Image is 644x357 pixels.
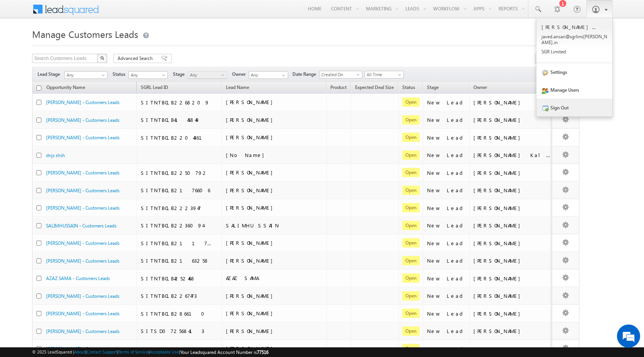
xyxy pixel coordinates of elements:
span: [PERSON_NAME] [226,116,277,123]
div: New Lead [427,205,466,212]
span: Open [402,150,420,160]
p: [PERSON_NAME]... [542,24,607,30]
a: Manage Users [536,81,612,99]
span: Open [402,168,420,177]
a: [PERSON_NAME] - Customers Leads [46,293,120,299]
p: SGR Limit ed [542,49,607,55]
div: SITNTBCLB4145849 [141,116,218,123]
div: [PERSON_NAME] [473,292,551,299]
a: [PERSON_NAME] - Customers Leads [46,258,120,264]
a: [PERSON_NAME] - Customers Leads [46,117,120,123]
span: Open [402,256,420,265]
div: New Lead [427,345,466,352]
span: Lead Stage [38,71,63,78]
a: Any [188,71,227,79]
a: [PERSON_NAME] - Customers Leads [46,135,120,140]
div: New Lead [427,275,466,282]
a: [PERSON_NAME] - Customers Leads [46,170,120,176]
span: Expected Deal Size [355,84,394,90]
div: New Lead [427,240,466,247]
div: [PERSON_NAME] [473,187,551,194]
span: All Time [365,71,401,78]
span: [PERSON_NAME] [226,99,277,105]
span: [PERSON_NAME] [226,328,277,334]
div: SITSD072568413 [141,328,218,335]
p: javed .ansa ri@sg rlimi [PERSON_NAME].i n [542,34,607,45]
a: [PERSON_NAME] - Customers Leads [46,99,120,105]
span: Any [188,72,225,79]
span: [PERSON_NAME] [226,257,277,264]
div: SITNTBCLB2117012 [141,240,218,247]
span: Open [402,291,420,301]
div: New Lead [427,99,466,106]
div: SITNTBCLB4252468 [141,275,218,282]
span: Open [402,203,420,212]
span: Open [402,133,420,142]
a: About [74,349,85,354]
span: Your Leadsquared Account Number is [180,349,268,355]
span: Created On [319,71,360,78]
span: Owner [473,84,487,90]
a: [PERSON_NAME] - Customers Leads [46,240,120,246]
div: SITNTBCLB2176606 [141,187,218,194]
a: Stage [423,83,442,93]
span: [PERSON_NAME] [226,345,277,352]
span: [No Name] [226,152,268,158]
input: Check all records [36,85,41,91]
div: SITNTBCLB2267473 [141,292,218,299]
div: [PERSON_NAME] [473,169,551,176]
a: Created On [319,71,362,79]
span: Open [402,326,420,336]
a: Expected Deal Size [351,83,398,93]
span: Date Range [292,71,319,78]
span: [PERSON_NAME] [226,292,277,299]
span: Open [402,238,420,248]
div: New Lead [427,292,466,299]
span: [PERSON_NAME] [226,169,277,176]
span: Product [330,84,347,90]
a: AZAZ SAMA - Customers Leads [46,275,110,281]
div: [PERSON_NAME] [473,328,551,335]
div: New Lead [427,310,466,317]
span: SALIMHUSSAIN [226,222,279,229]
div: Minimize live chat window [127,4,145,22]
div: New Lead [427,222,466,229]
a: Any [128,71,168,79]
span: Stage [427,84,439,90]
a: [PERSON_NAME] - Customers Leads [46,328,120,334]
div: [PERSON_NAME] Kaluji [PERSON_NAME] [473,152,551,159]
a: Status [398,83,419,93]
span: Any [65,72,105,79]
div: New Lead [427,116,466,123]
div: New Lead [427,187,466,194]
a: All Time [364,71,404,79]
span: Advanced Search [118,55,155,62]
div: SITNTBCLB2268209 [141,99,218,106]
span: AZAZ SAMA [226,275,258,281]
span: 77516 [257,349,268,355]
div: [PERSON_NAME] [473,116,551,123]
div: [PERSON_NAME] [473,134,551,141]
div: New Lead [427,328,466,335]
a: Any [64,71,108,79]
span: Manage Customers Leads [32,28,138,40]
span: Open [402,97,420,107]
div: [PERSON_NAME] [473,240,551,247]
img: d_60004797649_company_0_60004797649 [13,41,32,51]
span: Opportunity Name [46,84,85,90]
a: [PERSON_NAME] - Customers Leads [46,205,120,211]
button: Actions [535,54,579,63]
div: SITNTBCLB2163258 [141,257,218,264]
a: [PERSON_NAME] - Customers Leads [46,311,120,316]
span: [PERSON_NAME] [226,134,277,140]
div: [PERSON_NAME] [473,222,551,229]
span: Open [402,221,420,230]
div: [PERSON_NAME] [473,275,551,282]
span: Open [402,273,420,283]
span: Open [402,344,420,353]
a: [PERSON_NAME] - Customers Leads [46,346,120,352]
div: SITNTBCLB2223947 [141,205,218,212]
a: Sign Out [536,99,612,116]
a: [PERSON_NAME]... javed.ansari@sgrlimi[PERSON_NAME].in SGR Limited [536,18,612,63]
div: [PERSON_NAME] [473,257,551,264]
